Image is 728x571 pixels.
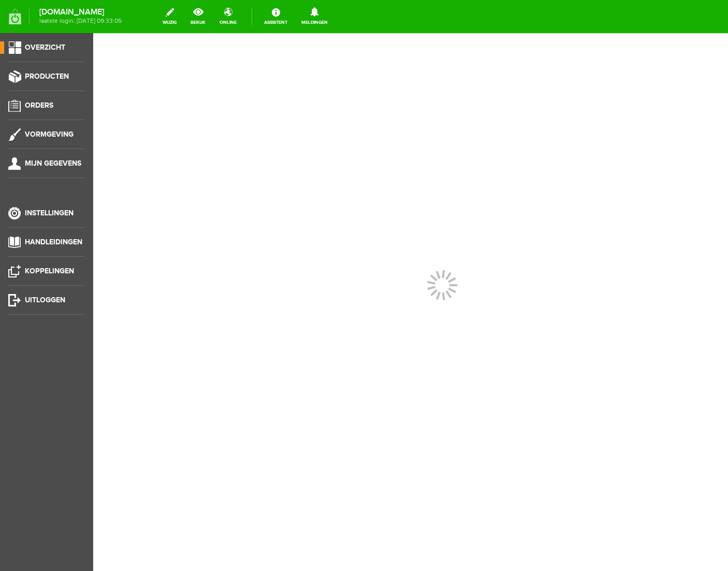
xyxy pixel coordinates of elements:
a: wijzig [156,5,183,28]
span: Producten [25,72,69,81]
span: Orders [25,101,53,110]
span: Handleidingen [25,238,82,246]
span: Instellingen [25,209,74,217]
a: bekijk [184,5,212,28]
a: Assistent [258,5,294,28]
span: Vormgeving [25,130,74,139]
span: laatste login: [DATE] 09:33:05 [39,18,122,24]
span: Uitloggen [25,296,65,304]
span: Mijn gegevens [25,159,81,168]
span: Koppelingen [25,267,74,275]
a: Meldingen [295,5,334,28]
span: Overzicht [25,43,65,52]
strong: [DOMAIN_NAME] [39,9,122,15]
a: online [213,5,243,28]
